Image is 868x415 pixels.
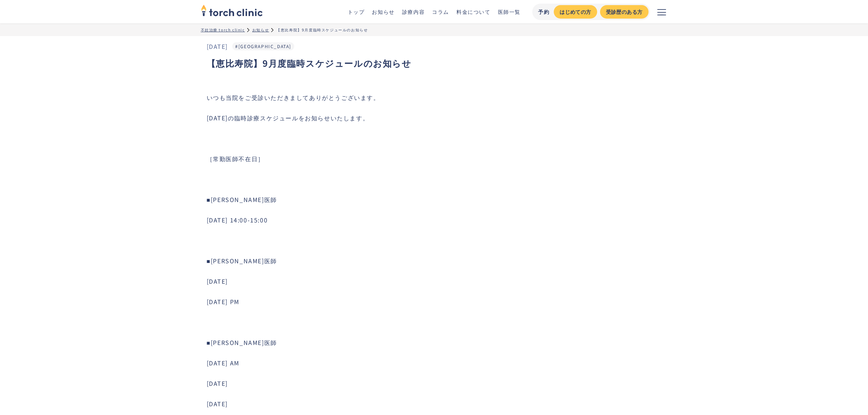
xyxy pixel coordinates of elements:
p: [DATE] 14:00-15:00 [207,216,667,224]
p: [DATE] [207,399,667,408]
p: いつも当院をご受診いただきましてありがとうございます。 [207,93,667,102]
div: はじめての方 [560,8,591,16]
a: 料金について [456,8,491,15]
div: 予約 [538,8,549,16]
a: お知らせ [372,8,394,15]
a: #[GEOGRAPHIC_DATA] [235,43,291,49]
a: はじめての方 [554,5,597,19]
p: ■[PERSON_NAME]医師 [207,256,667,265]
p: [DATE]の臨時診療スケジュールをお知らせいたします。 [207,113,667,122]
p: [DATE] AM [207,358,667,367]
img: torch clinic [201,2,263,18]
p: ‍ [207,134,667,143]
a: 不妊治療 torch clinic [201,27,245,32]
h1: 【恵比寿院】9月度臨時スケジュールのお知らせ [207,57,662,70]
a: トップ [348,8,365,15]
p: ‍ [207,318,667,326]
a: home [201,5,263,18]
p: ■[PERSON_NAME]医師 [207,338,667,347]
a: コラム [432,8,449,15]
p: [DATE] PM [207,297,667,306]
p: ‍ [207,175,667,183]
p: ［常勤医師不在日］ [207,154,667,163]
p: [DATE] [207,379,667,388]
p: ■[PERSON_NAME]医師 [207,195,667,204]
a: 診療内容 [402,8,425,15]
p: [DATE] [207,277,667,286]
a: お知らせ [252,27,269,32]
div: [DATE] [207,42,228,51]
div: 【恵比寿院】9月度臨時スケジュールのお知らせ [276,27,368,32]
p: ‍ [207,236,667,245]
a: 医師一覧 [498,8,521,15]
div: 受診歴のある方 [606,8,643,16]
a: 受診歴のある方 [600,5,649,19]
